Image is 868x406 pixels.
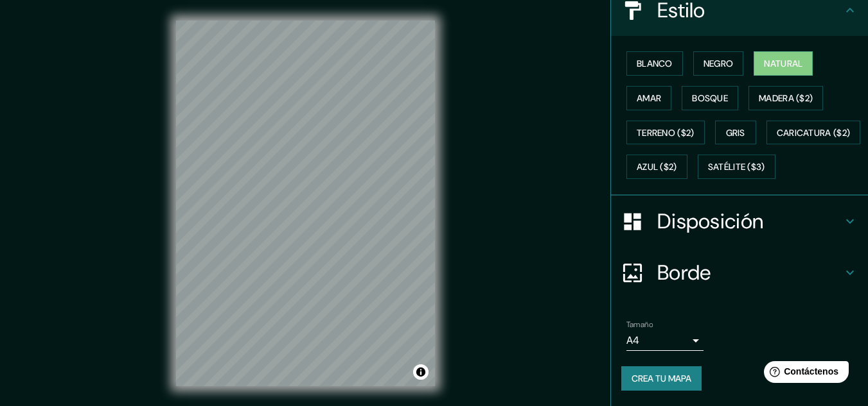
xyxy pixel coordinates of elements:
button: Blanco [626,51,683,76]
font: Negro [704,58,734,69]
font: Azul ($2) [637,162,677,173]
div: A4 [626,330,704,351]
font: Natural [764,58,802,69]
font: Gris [726,127,745,139]
font: Borde [657,259,711,286]
button: Crea tu mapa [621,366,702,391]
button: Terreno ($2) [626,121,705,145]
font: Amar [637,92,661,104]
font: Madera ($2) [759,92,813,104]
iframe: Lanzador de widgets de ayuda [754,356,854,392]
button: Satélite ($3) [698,155,775,179]
font: Tamaño [626,319,653,330]
font: Bosque [692,92,728,104]
font: Disposición [657,208,763,235]
div: Disposición [611,196,868,247]
font: Terreno ($2) [637,127,695,139]
font: Crea tu mapa [632,373,691,384]
button: Natural [754,51,813,76]
font: Satélite ($3) [708,162,765,173]
font: Blanco [637,58,673,69]
button: Activar o desactivar atribución [413,364,429,380]
font: A4 [626,334,639,347]
canvas: Mapa [176,21,435,386]
button: Madera ($2) [748,86,823,110]
font: Caricatura ($2) [777,127,851,139]
button: Bosque [682,86,738,110]
button: Azul ($2) [626,155,687,179]
div: Borde [611,247,868,298]
button: Gris [715,121,756,145]
button: Negro [693,51,744,76]
button: Caricatura ($2) [766,121,861,145]
button: Amar [626,86,671,110]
